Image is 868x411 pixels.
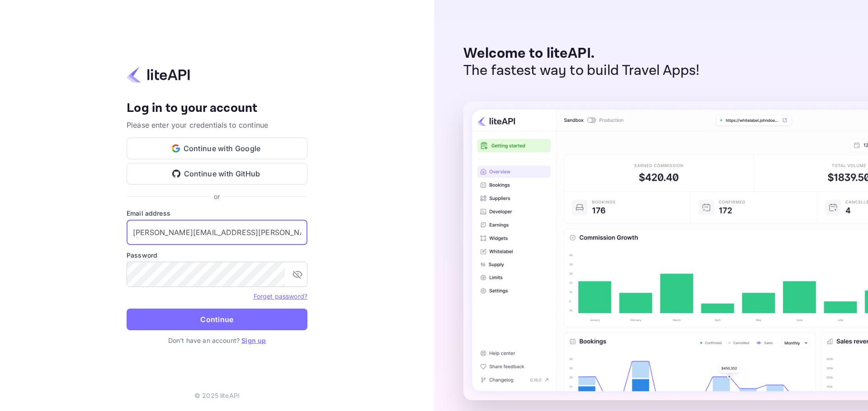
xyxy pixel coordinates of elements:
[127,250,307,260] label: Password
[127,309,307,330] button: Continue
[127,208,307,218] label: Email address
[214,192,220,201] p: or
[463,45,700,62] p: Welcome to liteAPI.
[127,138,307,159] button: Continue with Google
[463,62,700,79] p: The fastest way to build Travel Apps!
[241,337,266,344] a: Sign up
[194,391,240,400] p: © 2025 liteAPI
[127,336,307,345] p: Don't have an account?
[288,265,307,283] button: toggle password visibility
[254,291,307,300] a: Forget password?
[127,120,307,130] p: Please enter your credentials to continue
[127,66,190,83] img: liteapi
[127,163,307,185] button: Continue with GitHub
[254,292,307,300] a: Forget password?
[127,101,307,116] h4: Log in to your account
[127,220,307,245] input: Enter your email address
